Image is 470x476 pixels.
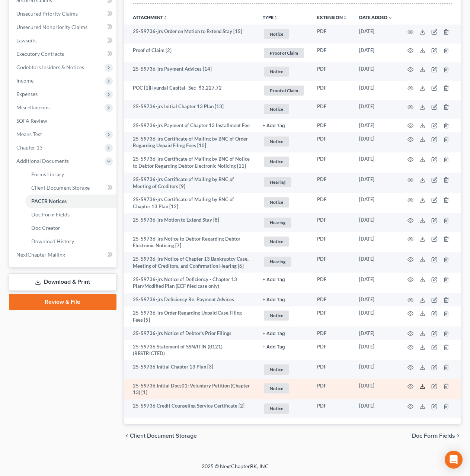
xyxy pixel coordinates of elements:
[16,64,84,70] span: Codebtors Insiders & Notices
[264,257,291,267] span: Hearing
[311,132,353,152] td: PDF
[124,273,257,293] td: 25-59736-jrs Notice of Deficiency - Chapter 13 Plan/Modified Plan (ECF filed case only)
[16,144,42,151] span: Chapter 13
[16,24,87,30] span: Unsecured Nonpriority Claims
[263,382,305,395] a: Notice
[311,44,353,62] td: PDF
[311,293,353,306] td: PDF
[264,177,291,187] span: Hearing
[263,84,305,97] a: Proof of Claim
[16,251,65,258] span: NextChapter Mailing
[124,100,257,119] td: 25-59736-jrs Initial Chapter 13 Plan [13]
[311,173,353,193] td: PDF
[311,193,353,213] td: PDF
[124,193,257,213] td: 25-59736-jrs Certificate of Mailing by BNC of Chapter 13 Plan [12]
[263,296,305,303] a: + Add Tag
[124,433,130,439] i: chevron_left
[264,383,289,393] span: Notice
[16,10,78,17] span: Unsecured Priority Claims
[163,16,167,20] i: unfold_more
[263,255,305,268] a: Hearing
[25,208,116,221] a: Doc Form Fields
[263,343,305,350] a: + Add Tag
[353,152,399,173] td: [DATE]
[23,463,447,476] div: 2025 © NextChapterBK, INC
[353,293,399,306] td: [DATE]
[124,152,257,173] td: 25-59736-jrs Certificate of Mailing by BNC of Notice to Debtor Regarding Debtor Electronic Notici...
[133,15,167,20] a: Attachmentunfold_more
[311,232,353,253] td: PDF
[311,399,353,418] td: PDF
[353,132,399,152] td: [DATE]
[124,44,257,62] td: Proof of Claim [2]
[311,152,353,173] td: PDF
[124,119,257,132] td: 25-59736-jrs Payment of Chapter 13 Installment Fee
[311,62,353,81] td: PDF
[124,252,257,273] td: 25-59736-jrs Notice of Chapter 13 Bankruptcy Case, Meeting of Creditors, and Confirmation Hearing...
[124,379,257,399] td: 25-59736 Initial Docs01: Voluntary Petition (Chapter 13) [1]
[263,276,305,283] a: + Add Tag
[317,15,347,20] a: Extensionunfold_more
[359,15,393,20] a: Date Added expand_more
[16,51,64,57] span: Executory Contracts
[264,48,304,58] span: Proof of Claim
[311,100,353,119] td: PDF
[455,433,461,439] i: chevron_right
[9,294,116,310] a: Review & File
[311,119,353,132] td: PDF
[353,213,399,232] td: [DATE]
[124,132,257,152] td: 25-59736-jrs Certificate of Mailing by BNC of Order Regarding Unpaid Filing Fees [10]
[264,364,289,374] span: Notice
[124,360,257,379] td: 25-59736 Initial Chapter 13 Plan [3]
[264,157,289,167] span: Notice
[412,433,461,439] button: Doc Form Fields chevron_right
[353,232,399,253] td: [DATE]
[353,327,399,340] td: [DATE]
[353,100,399,119] td: [DATE]
[16,77,33,84] span: Income
[311,360,353,379] td: PDF
[263,363,305,376] a: Notice
[124,340,257,360] td: 25-59736 Statement of SSN/ITIN (B121) (RESTRICTED)
[264,136,289,147] span: Notice
[263,122,305,129] a: + Add Tag
[9,273,116,291] a: Download & Print
[353,25,399,44] td: [DATE]
[311,213,353,232] td: PDF
[25,235,116,248] a: Download History
[311,340,353,360] td: PDF
[263,155,305,168] a: Notice
[10,248,116,261] a: NextChapter Mailing
[311,81,353,100] td: PDF
[10,47,116,61] a: Executory Contracts
[124,293,257,306] td: 25-59736-jrs Deficiency Re: Payment Advices
[16,131,42,137] span: Means Test
[10,7,116,20] a: Unsecured Priority Claims
[263,28,305,40] a: Notice
[130,433,197,439] span: Client Document Storage
[31,198,67,204] span: PACER Notices
[124,327,257,340] td: 25-59736-jrs Notice of Debtor's Prior Filings
[264,104,289,114] span: Notice
[263,196,305,208] a: Notice
[16,104,49,110] span: Miscellaneous
[353,273,399,293] td: [DATE]
[353,44,399,62] td: [DATE]
[353,360,399,379] td: [DATE]
[10,114,116,128] a: SOFA Review
[25,168,116,181] a: Forms Library
[263,123,285,128] button: + Add Tag
[264,311,289,321] span: Notice
[16,158,69,164] span: Additional Documents
[353,399,399,418] td: [DATE]
[31,211,70,218] span: Doc Form Fields
[16,91,38,97] span: Expenses
[264,86,304,96] span: Proof of Claim
[124,173,257,193] td: 25-59736-jrs Certificate of Mailing by BNC of Meeting of Creditors [9]
[264,29,289,39] span: Notice
[25,221,116,235] a: Doc Creator
[263,330,305,337] a: + Add Tag
[16,118,47,124] span: SOFA Review
[264,67,289,77] span: Notice
[124,399,257,418] td: 25-59736 Credit Counseling Service Certificate [2]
